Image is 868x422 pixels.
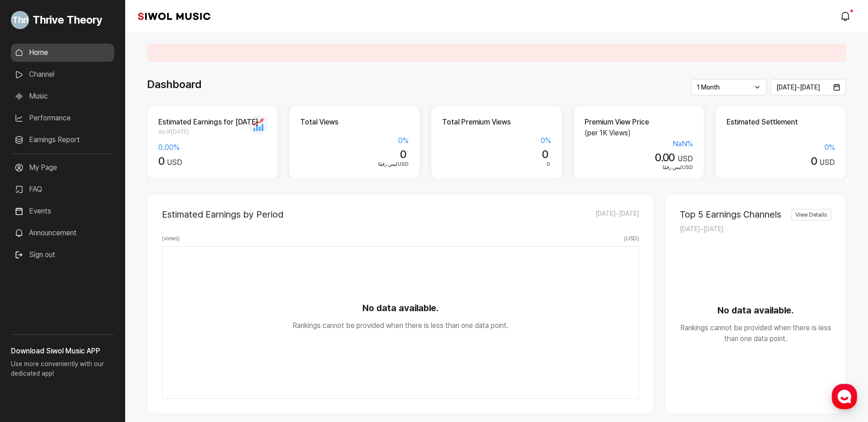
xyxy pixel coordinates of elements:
a: Go to My Profile [11,7,114,33]
h2: Estimated Earnings for [DATE] [158,117,267,128]
div: USD [300,160,409,169]
span: Home [23,302,39,309]
div: 0 % [727,142,835,153]
h2: Premium View Price [585,117,693,128]
span: As of [DATE] [158,128,267,136]
div: 0 % [442,135,551,146]
span: [DATE] ~ [DATE] [680,225,723,233]
span: ليس رقمًا [663,164,682,170]
a: Messages [60,288,117,311]
a: View Details [791,209,831,221]
h3: Download Siwol Music APP [11,346,114,357]
span: [DATE] ~ [DATE] [776,84,820,91]
strong: No data available. [680,303,831,317]
a: Settings [117,288,174,311]
a: Home [11,44,114,62]
span: 1 Month [697,84,720,91]
span: Thrive Theory [33,12,102,28]
div: 0 % [300,135,409,146]
div: 0.00 % [158,142,267,153]
div: USD [585,151,693,164]
span: Settings [134,302,156,309]
button: [DATE]~[DATE] [770,79,847,95]
span: 0 [400,148,406,161]
h2: Total Premium Views [442,117,551,128]
a: Announcement [11,224,114,242]
span: 0 [158,154,164,168]
a: My Page [11,159,114,177]
h1: Dashboard [147,76,201,93]
a: Music [11,87,114,105]
h2: Top 5 Earnings Channels [680,209,781,220]
p: Use more conveniently with our dedicated app! [11,357,114,386]
button: Sign out [11,246,59,264]
span: 0 [542,148,548,161]
span: 0.00 [655,151,675,164]
span: ( views ) [162,234,180,243]
a: Events [11,202,114,220]
strong: No data available. [162,301,639,315]
span: Messages [75,302,102,309]
a: Performance [11,109,114,127]
p: Rankings cannot be provided when there is less than one data point. [680,323,831,344]
p: (per 1K Views) [585,128,693,139]
span: ليس رقمًا [378,161,397,167]
p: Rankings cannot be provided when there is less than one data point. [162,320,639,331]
div: USD [727,155,835,168]
span: 0 [811,154,817,168]
h2: Estimated Earnings by Period [162,209,283,220]
a: FAQ [11,180,114,199]
a: Home [3,288,60,311]
h2: Estimated Settlement [727,117,835,128]
a: Earnings Report [11,131,114,149]
div: NaN % [585,139,693,149]
div: USD [158,155,267,168]
div: USD [585,164,693,172]
a: Channel [11,65,114,84]
span: [DATE] ~ [DATE] [595,209,639,220]
a: modal.notifications [837,7,855,25]
span: ( USD ) [624,234,639,243]
h2: Total Views [300,117,409,128]
span: 0 [546,161,550,167]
